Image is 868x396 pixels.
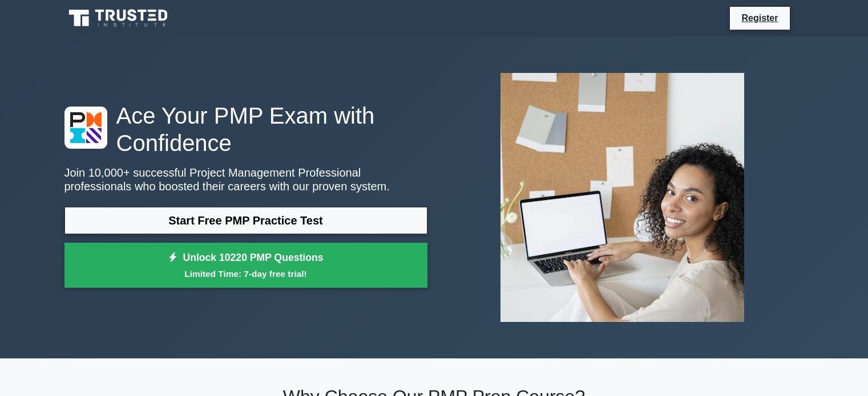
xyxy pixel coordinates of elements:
[64,102,427,157] h1: Ace Your PMP Exam with Confidence
[64,243,427,288] a: Unlock 10220 PMP QuestionsLimited Time: 7-day free trial!
[64,166,427,193] p: Join 10,000+ successful Project Management Professional professionals who boosted their careers w...
[64,207,427,234] a: Start Free PMP Practice Test
[734,11,785,25] a: Register
[79,267,413,280] small: Limited Time: 7-day free trial!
